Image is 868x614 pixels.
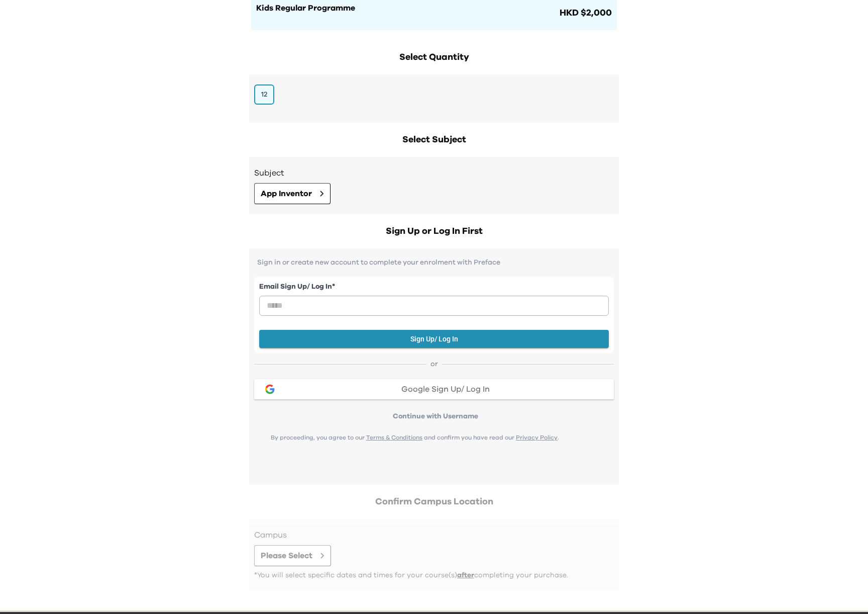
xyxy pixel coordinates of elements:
[249,224,619,238] h2: Sign Up or Log In First
[558,6,612,20] span: HKD $2,000
[401,385,490,393] span: Google Sign Up/ Log In
[254,379,614,399] button: google loginGoogle Sign Up/ Log In
[426,359,442,369] span: or
[256,2,558,14] h1: Kids Regular Programme
[259,282,609,292] label: Email Sign Up/ Log In *
[249,495,619,509] h2: Confirm Campus Location
[516,434,558,441] a: Privacy Policy
[261,188,312,200] span: App Inventor
[254,433,576,442] p: By proceeding, you agree to our and confirm you have read our .
[254,167,614,179] h3: Subject
[257,411,614,421] p: Continue with Username
[259,330,609,348] button: Sign Up/ Log In
[249,50,619,64] h2: Select Quantity
[366,434,422,441] a: Terms & Conditions
[254,258,614,267] p: Sign in or create new account to complete your enrolment with Preface
[264,383,276,395] img: google login
[249,133,619,147] h2: Select Subject
[254,183,331,204] button: App Inventor
[254,84,274,105] button: 12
